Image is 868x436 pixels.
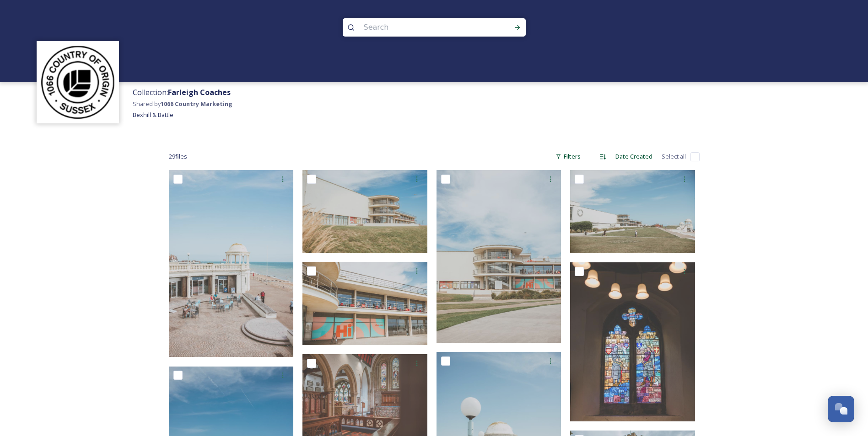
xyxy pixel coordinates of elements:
[662,152,686,161] span: Select all
[570,262,695,421] img: St Mary's Church - Campaign Shot (68).jpg
[551,148,585,165] div: Filters
[133,100,232,108] span: Shared by
[437,170,561,343] img: DLWP - Campaign Shoot (57).jpg
[611,148,657,165] div: Date Created
[570,170,695,253] img: Bexhill 2 - DLWP - Campaign Shoot (56).jpg
[359,17,485,37] input: Search
[41,46,114,119] img: logo_footerstamp.png
[161,100,232,108] strong: 1066 Country Marketing
[169,170,294,357] img: DLWP - Campaign Shoot (59).jpg
[168,87,231,97] strong: Farleigh Coaches
[302,262,427,345] img: DLWP - Campaign Shoot (42).jpg
[133,87,231,97] span: Collection:
[169,152,187,161] span: 29 file s
[828,396,854,422] button: Open Chat
[133,111,173,119] span: Bexhill & Battle
[302,170,427,253] img: DLWP - Campaign Shoot (58).jpg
